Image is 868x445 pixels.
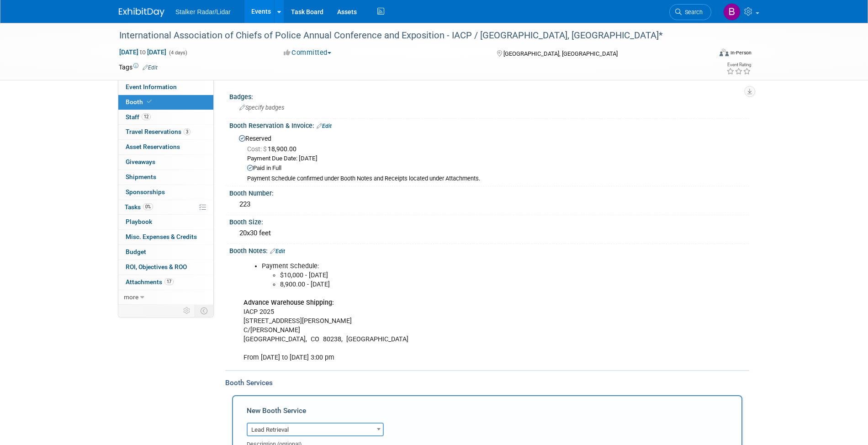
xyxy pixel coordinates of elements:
[730,49,752,56] div: In-Person
[126,218,152,225] span: Playbook
[118,140,213,154] a: Asset Reservations
[247,406,728,420] div: New Booth Service
[503,50,618,57] span: [GEOGRAPHIC_DATA], [GEOGRAPHIC_DATA]
[239,104,284,111] span: Specify badges
[243,299,334,307] b: Advance Warehouse Shipping:
[118,245,213,260] a: Budget
[118,290,213,305] a: more
[175,8,231,16] span: Stalker Radar/Lidar
[247,145,268,153] span: Cost: $
[118,215,213,229] a: Playbook
[168,50,187,56] span: (4 days)
[126,233,197,240] span: Misc. Expenses & Credits
[125,203,153,211] span: Tasks
[126,83,177,90] span: Event Information
[229,119,749,131] div: Booth Reservation & Invoice:
[247,175,742,183] div: Payment Schedule confirmed under Booth Notes and Receipts located under Attachments.
[247,154,742,163] div: Payment Due Date: [DATE]
[143,64,158,71] a: Edit
[126,173,156,180] span: Shipments
[126,248,146,255] span: Budget
[236,132,742,183] div: Reserved
[118,275,213,290] a: Attachments17
[247,423,384,436] span: Lead Retrieval
[119,63,158,72] td: Tags
[147,99,152,104] i: Booth reservation complete
[118,125,213,139] a: Travel Reservations3
[118,110,213,125] a: Staff12
[229,244,749,256] div: Booth Notes:
[657,48,752,61] div: Event Format
[118,185,213,200] a: Sponsorships
[723,3,741,21] img: Brooke Journet
[118,95,213,110] a: Booth
[142,113,151,120] span: 12
[669,4,711,20] a: Search
[118,170,213,185] a: Shipments
[126,188,165,196] span: Sponsorships
[248,424,383,436] span: Lead Retrieval
[119,8,164,17] img: ExhibitDay
[164,278,174,285] span: 17
[118,155,213,170] a: Giveaways
[195,305,214,317] td: Toggle Event Tabs
[118,260,213,275] a: ROI, Objectives & ROO
[262,262,643,289] li: Payment Schedule:
[119,48,167,56] span: [DATE] [DATE]
[726,63,751,67] div: Event Rating
[229,215,749,227] div: Booth Size:
[126,143,180,150] span: Asset Reservations
[138,48,147,56] span: to
[126,98,153,106] span: Booth
[143,203,153,210] span: 0%
[237,257,649,367] div: IACP 2025 [STREET_ADDRESS][PERSON_NAME] C/[PERSON_NAME] [GEOGRAPHIC_DATA], CO 80238, [GEOGRAPHIC_...
[229,186,749,198] div: Booth Number:
[270,248,285,254] a: Edit
[184,128,191,135] span: 3
[126,263,187,270] span: ROI, Objectives & ROO
[124,293,138,301] span: more
[126,128,191,135] span: Travel Reservations
[236,226,742,240] div: 20x30 feet
[126,278,174,286] span: Attachments
[118,200,213,215] a: Tasks0%
[118,230,213,244] a: Misc. Expenses & Credits
[126,113,151,121] span: Staff
[118,80,213,95] a: Event Information
[225,378,749,388] div: Booth Services
[280,280,643,289] li: 8,900.00 - [DATE]
[126,158,155,165] span: Giveaways
[179,305,195,317] td: Personalize Event Tab Strip
[317,123,332,129] a: Edit
[247,164,742,173] div: Paid in Full
[720,49,729,56] img: Format-Inperson.png
[280,271,643,280] li: $10,000 - [DATE]
[281,48,335,58] button: Committed
[116,27,698,44] div: International Association of Chiefs of Police Annual Conference and Exposition - IACP / [GEOGRAPH...
[229,90,749,101] div: Badges:
[247,145,300,153] span: 18,900.00
[682,9,703,16] span: Search
[236,197,742,212] div: 223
